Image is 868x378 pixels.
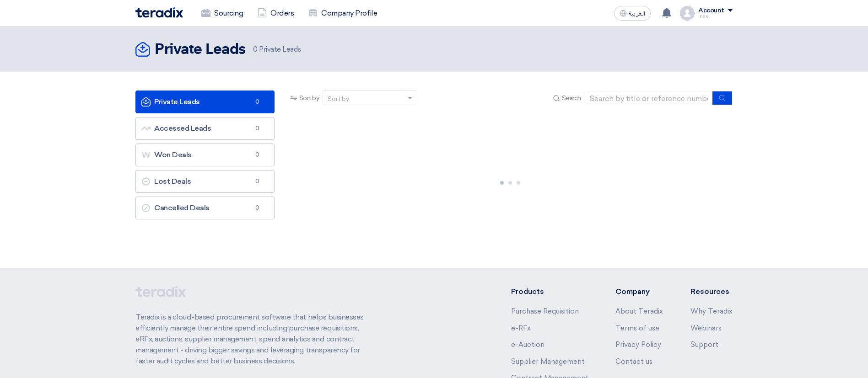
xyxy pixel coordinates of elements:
button: العربية [614,6,651,21]
a: Support [690,341,718,349]
span: العربية [629,11,645,17]
span: 0 [252,203,263,213]
a: Cancelled Deals0 [135,197,275,219]
span: Search [562,93,581,103]
h2: Private Leads [155,41,246,59]
div: Account [698,7,724,15]
a: Terms of use [615,324,659,332]
a: e-RFx [511,324,531,332]
img: Teradix logo [135,7,183,18]
span: 0 [252,97,263,106]
li: Products [511,286,588,297]
div: Sort by [328,94,349,104]
a: Won Deals0 [135,144,275,166]
div: Inas [698,14,733,19]
li: Company [615,286,663,297]
span: 0 [252,177,263,186]
a: Orders [250,3,301,23]
span: Private Leads [253,44,301,55]
a: Webinars [690,324,722,332]
span: Sort by [299,93,319,103]
span: 0 [252,150,263,160]
a: Privacy Policy [615,341,661,349]
li: Resources [690,286,733,297]
a: Why Teradix [690,307,733,315]
input: Search by title or reference number [585,91,713,105]
a: Supplier Management [511,357,585,366]
a: Contact us [615,357,652,366]
span: 0 [253,45,258,53]
span: 0 [252,124,263,133]
a: About Teradix [615,307,663,315]
a: Company Profile [301,3,384,23]
a: Sourcing [194,3,250,23]
p: Teradix is a cloud-based procurement software that helps businesses efficiently manage their enti... [135,312,374,367]
a: Accessed Leads0 [135,117,275,140]
a: Private Leads0 [135,91,275,113]
a: Lost Deals0 [135,170,275,193]
img: profile_test.png [680,6,695,21]
a: e-Auction [511,341,545,349]
a: Purchase Requisition [511,307,579,315]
